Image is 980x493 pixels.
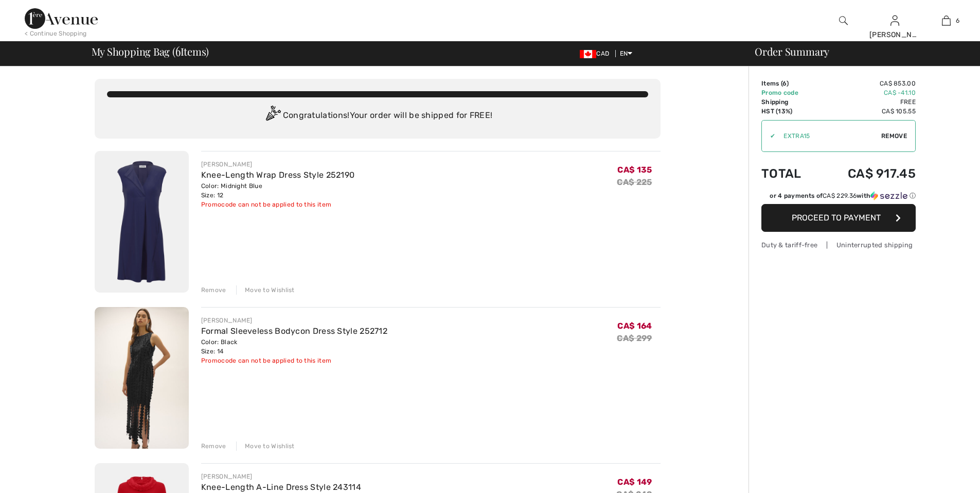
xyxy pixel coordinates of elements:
div: < Continue Shopping [25,29,87,38]
div: Move to Wishlist [236,441,295,451]
span: CAD [580,50,613,57]
td: Free [818,97,916,107]
span: EN [620,50,633,57]
img: 1ère Avenue [25,8,98,29]
td: Promo code [761,88,818,97]
a: Knee-Length A-Line Dress Style 243114 [201,482,361,492]
div: Move to Wishlist [236,285,295,295]
img: Formal Sleeveless Bodycon Dress Style 252712 [95,307,189,449]
img: Congratulation2.svg [262,106,283,126]
div: or 4 payments ofCA$ 229.36withSezzle Click to learn more about Sezzle [761,191,916,204]
td: Total [761,156,818,191]
img: Sezzle [870,191,907,200]
a: 6 [921,14,971,27]
td: CA$ 105.55 [818,107,916,116]
td: CA$ -41.10 [818,88,916,97]
div: Remove [201,285,226,295]
span: Remove [881,131,907,141]
s: CA$ 225 [617,177,652,187]
td: CA$ 917.45 [818,156,916,191]
img: search the website [839,14,848,27]
img: My Info [890,14,899,27]
div: Promocode can not be applied to this item [201,200,355,209]
div: [PERSON_NAME] [869,29,920,40]
div: Promocode can not be applied to this item [201,356,387,365]
span: CA$ 164 [617,321,652,331]
s: CA$ 299 [617,333,652,343]
td: HST (13%) [761,107,818,116]
div: Order Summary [742,46,974,57]
td: Shipping [761,97,818,107]
div: Color: Midnight Blue Size: 12 [201,181,355,200]
div: Duty & tariff-free | Uninterrupted shipping [761,240,916,250]
span: 6 [175,44,181,57]
div: Congratulations! Your order will be shipped for FREE! [107,106,648,126]
div: [PERSON_NAME] [201,160,355,169]
td: Items ( ) [761,79,818,88]
a: Sign In [890,15,899,25]
img: My Bag [942,14,951,27]
span: CA$ 135 [617,165,652,175]
img: Canadian Dollar [580,50,596,58]
div: [PERSON_NAME] [201,316,387,325]
span: CA$ 229.36 [823,192,857,199]
span: CA$ 149 [617,477,652,487]
div: Remove [201,441,226,451]
span: 6 [782,80,787,87]
div: Color: Black Size: 14 [201,337,387,356]
a: Formal Sleeveless Bodycon Dress Style 252712 [201,326,387,336]
a: Knee-Length Wrap Dress Style 252190 [201,170,355,180]
div: [PERSON_NAME] [201,472,361,481]
img: Knee-Length Wrap Dress Style 252190 [95,151,189,293]
input: Promo code [775,121,881,151]
div: ✔ [762,131,775,141]
td: CA$ 853.00 [818,79,916,88]
span: Proceed to Payment [792,213,881,223]
span: 6 [956,16,959,25]
div: or 4 payments of with [770,191,916,200]
span: My Shopping Bag ( Items) [92,46,209,57]
button: Proceed to Payment [761,204,916,232]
